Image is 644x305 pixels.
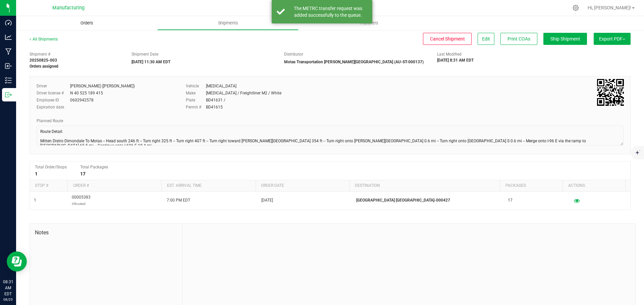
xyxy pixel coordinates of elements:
[350,180,500,192] th: Destination
[543,33,587,45] button: Ship Shipment
[72,194,91,207] span: 00005383
[37,90,70,96] label: Driver license #
[356,197,500,204] p: [GEOGRAPHIC_DATA] [GEOGRAPHIC_DATA]-000427
[437,51,462,57] label: Last Modified
[167,197,190,204] span: 7:00 PM EDT
[35,229,177,237] span: Notes
[161,180,255,192] th: Est. arrival time
[594,33,631,45] button: Export PDF
[70,90,103,96] div: N 40 525 189 415
[70,97,94,103] div: 0602942578
[157,16,299,30] a: Shipments
[423,33,472,45] button: Cancel Shipment
[52,5,85,11] span: Manufacturing
[206,83,236,89] div: [MEDICAL_DATA]
[430,36,465,42] span: Cancel Shipment
[30,58,57,63] strong: 20250825-003
[37,97,70,103] label: Employee ID
[67,180,161,192] th: Order #
[37,119,63,123] span: Planned Route
[80,171,86,176] strong: 17
[256,180,350,192] th: Order date
[284,60,424,64] strong: Motas Transportation [PERSON_NAME][GEOGRAPHIC_DATA] (AU-ST-000137)
[588,5,631,10] span: Hi, [PERSON_NAME]!
[3,297,13,302] p: 08/25
[206,104,223,110] div: BD41615
[34,197,36,204] span: 1
[261,197,273,204] span: [DATE]
[30,64,58,69] strong: Orders assigned
[437,58,474,63] strong: [DATE] 8:31 AM EDT
[3,279,13,297] p: 08:31 AM EDT
[5,48,12,55] inline-svg: Manufacturing
[30,51,121,57] span: Shipment #
[209,20,247,26] span: Shipments
[16,16,157,30] a: Orders
[186,97,206,103] label: Plate
[482,36,490,42] span: Edit
[572,5,580,11] div: Manage settings
[288,5,367,18] div: The METRC transfer request was added successfully to the queue.
[186,90,206,96] label: Make
[5,19,12,26] inline-svg: Dashboard
[206,97,225,103] div: BD41631 /
[500,33,537,45] button: Print COAs
[30,37,58,42] a: All Shipments
[30,180,67,192] th: Stop #
[131,60,170,64] strong: [DATE] 11:30 AM EDT
[37,83,70,89] label: Driver
[5,34,12,41] inline-svg: Analytics
[550,36,580,42] span: Ship Shipment
[72,201,91,207] p: Allocated
[7,251,27,272] iframe: Resource center
[5,91,12,98] inline-svg: Outbound
[206,90,281,96] div: [MEDICAL_DATA] / Freightliner M2 / White
[80,165,108,169] span: Total Packages
[562,180,625,192] th: Actions
[35,171,38,176] strong: 1
[5,77,12,84] inline-svg: Inventory
[597,79,624,106] img: Scan me!
[35,165,67,169] span: Total Order/Stops
[70,83,135,89] div: [PERSON_NAME] ([PERSON_NAME])
[186,83,206,89] label: Vehicle
[597,79,624,106] qrcode: 20250825-003
[5,63,12,69] inline-svg: Inbound
[507,36,530,42] span: Print COAs
[37,104,70,110] label: Expiration date
[500,180,562,192] th: Packages
[131,51,158,57] label: Shipment Date
[284,51,303,57] label: Distributor
[508,197,513,204] span: 17
[478,33,494,45] button: Edit
[186,104,206,110] label: Permit #
[71,20,102,26] span: Orders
